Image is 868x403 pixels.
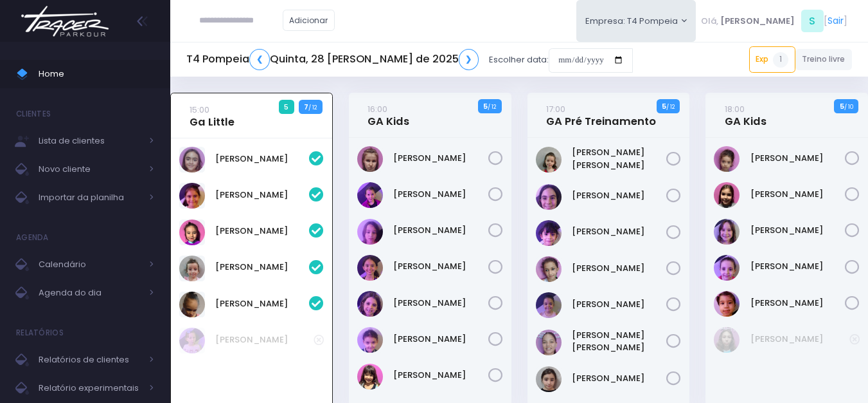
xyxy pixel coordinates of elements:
span: Importar da planilha [39,189,141,206]
img: Yumi Muller [714,291,740,317]
img: Filomena Caruso Grano [714,327,740,353]
a: [PERSON_NAME] [215,225,309,238]
a: [PERSON_NAME] [215,153,309,165]
a: [PERSON_NAME] [393,260,488,273]
img: Ana carolina marucci [536,147,562,173]
img: Maria Carolina Franze Oliveira [536,330,562,355]
small: / 10 [844,103,853,111]
img: Helena Ongarato Amorim Silva [179,183,205,209]
img: Malu Barra Guirro [714,182,740,208]
a: [PERSON_NAME] [393,369,488,382]
small: 17:00 [546,103,565,115]
a: Treino livre [795,49,853,70]
img: Melissa Gouveia [714,219,740,245]
img: Martina Hashimoto Rocha [357,364,383,389]
img: Emilia Rodrigues [714,146,740,172]
a: 16:00GA Kids [368,102,409,128]
img: Júlia Meneguim Merlo [179,220,205,245]
img: Sophia Crispi Marques dos Santos [179,292,205,317]
h5: T4 Pompeia Quinta, 28 [PERSON_NAME] de 2025 [186,49,479,70]
img: Gabriela Jordão Natacci [357,219,383,245]
small: 15:00 [190,104,209,116]
span: [PERSON_NAME] [720,15,795,28]
small: / 12 [488,103,496,111]
img: Isabela dela plata souza [536,220,562,246]
img: Ivy Miki Miessa Guadanuci [536,256,562,282]
a: [PERSON_NAME] [215,261,309,274]
span: 5 [279,100,294,114]
strong: 5 [662,101,666,111]
span: S [801,10,824,32]
a: Adicionar [283,10,335,31]
a: [PERSON_NAME] [572,225,667,238]
div: [ ] [696,6,852,35]
img: Antonia Landmann [357,146,383,172]
a: [PERSON_NAME] [572,372,667,385]
span: Olá, [701,15,718,28]
img: Mirella Figueiredo Rojas [179,256,205,281]
a: [PERSON_NAME] [750,333,850,346]
a: [PERSON_NAME] [750,297,846,310]
small: / 12 [308,104,317,111]
img: Laura Novaes Abud [357,291,383,317]
a: [PERSON_NAME] [750,224,846,237]
a: [PERSON_NAME] [393,188,488,201]
a: [PERSON_NAME] [PERSON_NAME] [572,146,667,171]
small: / 12 [666,103,675,111]
a: ❮ [249,49,270,70]
span: Relatório experimentais [39,380,141,397]
span: Relatórios de clientes [39,351,141,368]
small: 18:00 [725,103,745,115]
h4: Agenda [16,225,49,250]
a: [PERSON_NAME] [215,333,314,346]
h4: Relatórios [16,320,64,346]
a: [PERSON_NAME] [393,333,488,346]
a: [PERSON_NAME] [750,260,846,273]
a: ❯ [459,49,479,70]
a: 18:00GA Kids [725,102,766,128]
img: Rafaella Westphalen Porto Ravasi [714,255,740,281]
img: LIZ WHITAKER DE ALMEIDA BORGES [536,292,562,318]
span: Agenda do dia [39,285,141,301]
img: Liz Helvadjian [357,327,383,353]
a: 17:00GA Pré Treinamento [546,102,656,128]
a: [PERSON_NAME] [393,224,488,237]
a: [PERSON_NAME] [750,188,846,201]
a: 15:00Ga Little [190,103,235,129]
a: [PERSON_NAME] [750,152,846,165]
span: Novo cliente [39,161,141,178]
span: 1 [773,52,788,68]
a: [PERSON_NAME] [393,297,488,310]
img: Sarah Fernandes da Silva [536,366,562,392]
div: Escolher data: [186,45,633,75]
a: [PERSON_NAME] [572,189,667,202]
img: Eloah Meneguim Tenorio [179,147,205,173]
strong: 7 [304,102,308,112]
span: Calendário [39,256,141,273]
strong: 5 [483,101,488,111]
strong: 5 [840,101,844,111]
a: [PERSON_NAME] [572,298,667,311]
a: [PERSON_NAME] [215,297,309,310]
small: 16:00 [368,103,387,115]
a: [PERSON_NAME] [393,152,488,165]
a: [PERSON_NAME] [215,189,309,201]
a: [PERSON_NAME] [PERSON_NAME] [572,329,667,354]
a: Sair [828,14,844,28]
img: Antonella Rossi Paes Previtalli [536,184,562,210]
span: Lista de clientes [39,133,141,149]
img: Lara Souza [357,255,383,281]
a: Exp1 [749,46,795,72]
a: [PERSON_NAME] [572,262,667,275]
span: Home [39,66,154,82]
img: Alice Mattos [179,328,205,353]
img: Diana Rosa Oliveira [357,182,383,208]
h4: Clientes [16,101,51,127]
